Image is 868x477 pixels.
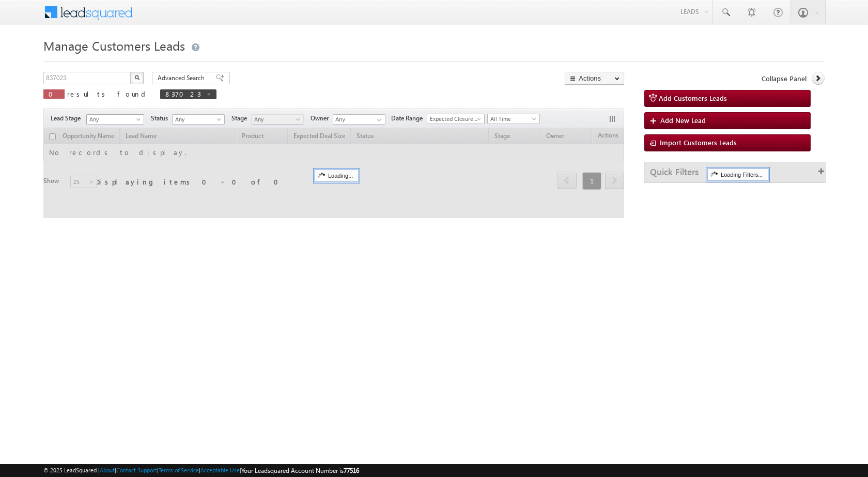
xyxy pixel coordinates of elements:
[158,73,208,83] span: Advanced Search
[86,114,144,125] a: Any
[762,74,807,83] span: Collapse Panel
[172,114,225,125] a: Any
[333,114,385,125] input: Type to Search
[487,114,540,124] a: All Time
[660,138,737,147] span: Import Customers Leads
[241,467,359,474] span: Your Leadsquared Account Number is
[427,114,481,124] span: Expected Closure Date
[49,89,59,98] span: 0
[151,114,172,123] span: Status
[427,114,485,124] a: Expected Closure Date
[43,37,185,54] span: Manage Customers Leads
[165,89,201,98] span: 837023
[252,115,301,124] span: Any
[488,114,537,124] span: All Time
[707,168,768,181] div: Loading Filters...
[67,89,149,98] span: results found
[231,114,251,123] span: Stage
[311,114,333,123] span: Owner
[344,467,359,474] span: 77516
[43,466,359,475] span: © 2025 LeadSquared | | | | |
[200,467,240,473] a: Acceptable Use
[371,115,384,125] a: Show All Items
[100,467,115,473] a: About
[134,75,139,80] img: Search
[659,94,727,102] span: Add Customers Leads
[565,72,624,85] button: Actions
[159,467,199,473] a: Terms of Service
[315,170,359,182] div: Loading...
[51,114,85,123] span: Lead Stage
[391,114,427,123] span: Date Range
[173,115,222,124] span: Any
[660,116,706,125] span: Add New Lead
[87,115,141,124] span: Any
[251,114,304,125] a: Any
[116,467,157,473] a: Contact Support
